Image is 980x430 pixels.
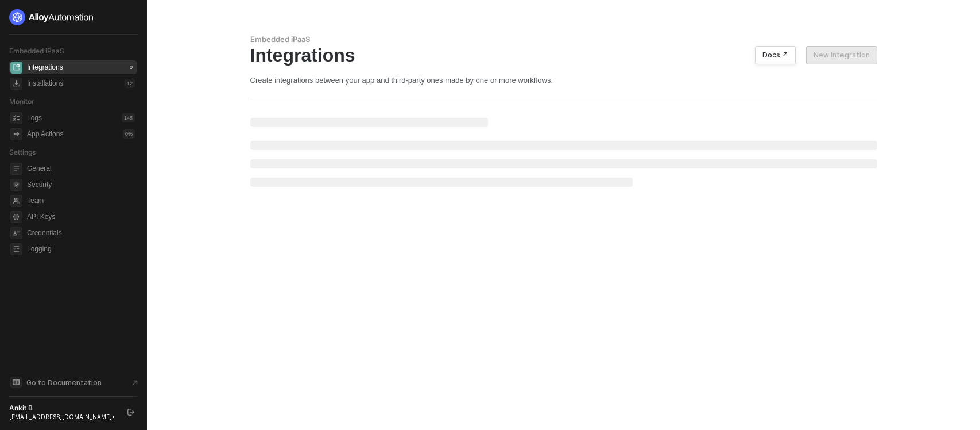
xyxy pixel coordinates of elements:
[10,179,22,191] span: security
[9,148,36,156] span: Settings
[9,9,137,25] a: logo
[26,378,102,387] span: Go to Documentation
[10,377,22,388] span: documentation
[129,377,141,389] span: document-arrow
[9,97,34,106] span: Monitor
[122,113,135,122] div: 145
[762,51,788,60] div: Docs ↗
[27,162,135,175] span: General
[806,46,877,64] button: New Integration
[123,129,135,139] div: 0 %
[250,34,877,44] div: Embedded iPaaS
[250,44,877,66] div: Integrations
[27,178,135,191] span: Security
[10,62,22,74] span: integrations
[9,404,117,413] div: Ankit B
[10,128,22,140] span: icon-app-actions
[10,227,22,239] span: credentials
[27,63,63,72] div: Integrations
[250,75,877,85] div: Create integrations between your app and third-party ones made by one or more workflows.
[27,129,63,139] div: App Actions
[10,78,22,90] span: installations
[125,79,135,88] div: 12
[27,226,135,240] span: Credentials
[10,112,22,124] span: icon-logs
[10,163,22,175] span: general
[10,211,22,223] span: api-key
[10,195,22,207] span: team
[27,194,135,208] span: Team
[9,47,64,55] span: Embedded iPaaS
[9,413,117,421] div: [EMAIL_ADDRESS][DOMAIN_NAME] •
[127,63,135,72] div: 0
[9,9,94,25] img: logo
[27,242,135,256] span: Logging
[10,243,22,255] span: logging
[9,375,138,389] a: Knowledge Base
[127,409,134,416] span: logout
[27,79,63,89] div: Installations
[755,46,796,64] button: Docs ↗
[27,113,42,123] div: Logs
[27,210,135,224] span: API Keys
